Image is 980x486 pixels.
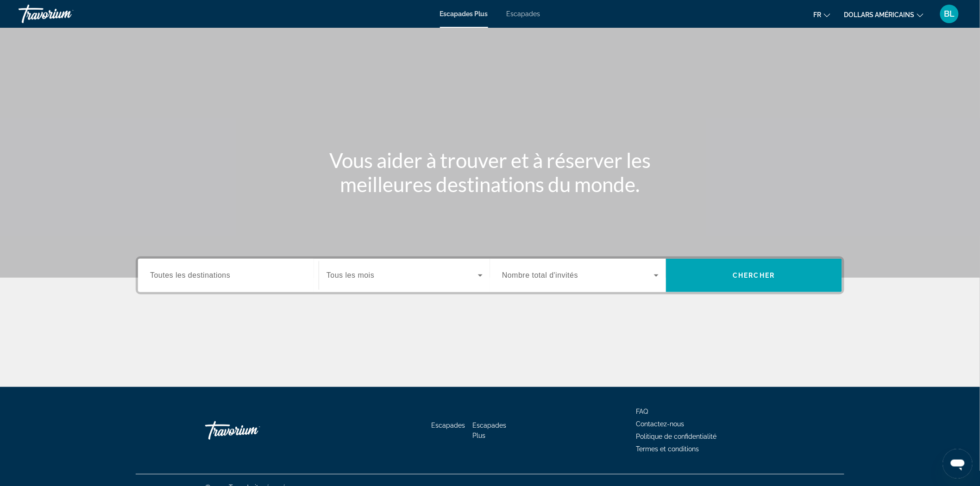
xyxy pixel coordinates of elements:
[440,10,488,18] a: Escapades Plus
[327,271,374,279] span: Tous les mois
[636,433,716,440] a: Politique de confidentialité
[636,408,648,415] a: FAQ
[844,8,923,21] button: Changer de devise
[844,11,915,19] font: dollars américains
[814,8,830,21] button: Changer de langue
[937,4,961,24] button: Menu utilisateur
[150,270,307,281] input: Sélectionnez la destination
[138,259,842,292] div: Widget de recherche
[944,9,955,19] font: BL
[636,445,699,453] a: Termes et conditions
[150,271,230,279] span: Toutes les destinations
[205,417,298,444] a: Rentrer à la maison
[507,10,540,18] a: Escapades
[636,420,684,428] a: Contactez-nous
[814,11,822,19] font: fr
[666,259,842,292] button: Recherche
[943,449,973,479] iframe: Bouton de lancement de la fenêtre de messagerie
[316,148,664,196] h1: Vous aider à trouver et à réserver les meilleures destinations du monde.
[432,422,465,429] a: Escapades
[473,422,507,439] a: Escapades Plus
[733,272,775,279] span: Chercher
[502,271,578,279] span: Nombre total d'invités
[19,2,111,26] a: Travorium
